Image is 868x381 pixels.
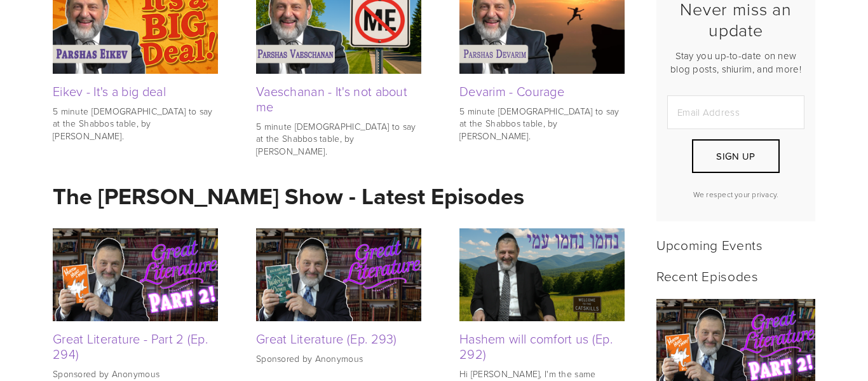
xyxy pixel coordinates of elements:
img: Great Literature (Ep. 293) [256,228,421,321]
a: Hashem will comfort us (Ep. 292) [459,329,613,363]
img: Great Literature - Part 2 (Ep. 294) [53,228,218,321]
a: Great Literature (Ep. 293) [256,329,397,347]
p: 5 minute [DEMOGRAPHIC_DATA] to say at the Shabbos table, by [PERSON_NAME]. [256,120,421,158]
input: Email Address [667,95,804,129]
button: Sign Up [692,139,780,173]
a: Devarim - Courage [459,82,564,100]
a: Eikev - It's a big deal [53,82,166,100]
img: Hashem will comfort us (Ep. 292) [459,228,625,321]
span: Sign Up [716,149,755,163]
a: Vaeschanan - It's not about me [256,82,407,115]
h2: Upcoming Events [656,237,815,253]
strong: The [PERSON_NAME] Show - Latest Episodes [53,179,524,212]
a: Great Literature - Part 2 (Ep. 294) [53,329,208,363]
p: Sponsored by Anonymous [53,368,218,380]
p: We respect your privacy. [667,189,804,200]
p: Stay you up-to-date on new blog posts, shiurim, and more! [667,49,804,76]
p: 5 minute [DEMOGRAPHIC_DATA] to say at the Shabbos table, by [PERSON_NAME]. [459,105,625,142]
h2: Recent Episodes [656,268,815,284]
p: 5 minute [DEMOGRAPHIC_DATA] to say at the Shabbos table, by [PERSON_NAME]. [53,105,218,142]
